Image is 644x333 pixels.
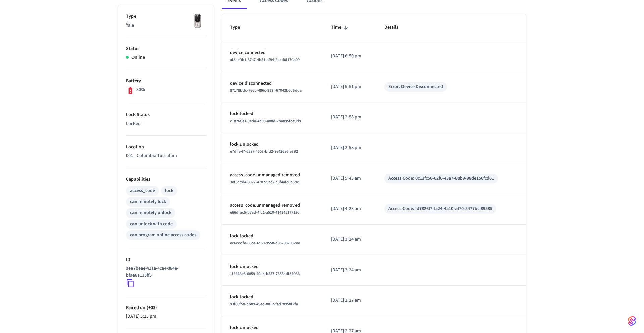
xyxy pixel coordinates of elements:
p: device.connected [230,49,315,56]
p: [DATE] 5:13 pm [126,313,206,320]
p: ID [126,256,206,264]
p: Status [126,45,206,52]
p: 30% [136,86,145,93]
div: can remotely unlock [130,209,171,217]
p: lock.locked [230,233,315,240]
p: lock.unlocked [230,324,315,331]
p: [DATE] 5:43 am [331,175,368,182]
p: Capabilities [126,176,206,183]
p: [DATE] 3:24 am [331,236,368,243]
div: lock [165,187,173,194]
p: lock.unlocked [230,263,315,270]
p: [DATE] 4:23 am [331,205,368,212]
p: Paired on [126,304,206,312]
p: Location [126,144,206,151]
span: Details [384,22,407,33]
span: Time [331,22,350,33]
span: e7dffe47-6587-4503-bfd2-8e426a6fe392 [230,149,298,154]
p: Battery [126,78,206,85]
p: [DATE] 5:51 pm [331,83,368,90]
span: e66dfac5-b7ad-4fc1-a510-41494517719c [230,210,300,216]
div: Access Code: 0c11fc56-62f6-43a7-88b9-98de156fcd61 [388,175,494,182]
p: lock.locked [230,294,315,301]
p: Locked [126,120,206,127]
span: 93f68f58-bb89-49ed-8012-fad78958f2fa [230,301,298,307]
p: Type [126,13,206,20]
p: Lock Status [126,111,206,118]
p: [DATE] 3:24 am [331,267,368,274]
div: Access Code: fd7826f7-fa24-4a10-af70-5477bcf89585 [388,205,492,212]
span: ( +03 ) [145,304,157,311]
div: can remotely lock [130,198,166,205]
p: [DATE] 2:58 pm [331,114,368,121]
img: SeamLogoGradient.69752ec5.svg [628,316,636,326]
p: access_code.unmanaged.removed [230,202,315,209]
p: lock.unlocked [230,141,315,148]
p: Yale [126,22,206,29]
div: Error: Device Disconnected [388,83,443,90]
img: Yale Assure Touchscreen Wifi Smart Lock, Satin Nickel, Front [189,13,206,30]
p: device.disconnected [230,80,315,87]
p: [DATE] 6:50 pm [331,53,368,60]
span: c18268e1-9eda-4b98-a08d-2ba895fce9d9 [230,118,301,124]
p: [DATE] 2:27 am [331,297,368,304]
span: ec6ccdfe-68ce-4c60-9550-d957932037ee [230,240,300,246]
div: can unlock with code [130,221,173,228]
span: 87178bdc-7e6b-486c-993f-67043b6d6dda [230,88,302,93]
p: access_code.unmanaged.removed [230,172,315,179]
div: access_code [130,187,155,194]
p: [DATE] 2:58 pm [331,144,368,151]
p: lock.locked [230,110,315,117]
p: Online [131,54,145,61]
span: 3ef3dcd4-8827-4702-9ac2-c3f4afc0b59c [230,179,299,185]
span: af3be9b1-87a7-4b51-af94-2bcd0f170a09 [230,57,300,63]
p: 001 - Columbia Tusculum [126,152,206,159]
div: can program online access codes [130,232,196,239]
span: 1f2248e8-6859-40d4-b557-73534df34036 [230,271,300,277]
p: aee7beae-411a-4ca4-884e-bfae8a135ff5 [126,265,203,279]
span: Type [230,22,249,33]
